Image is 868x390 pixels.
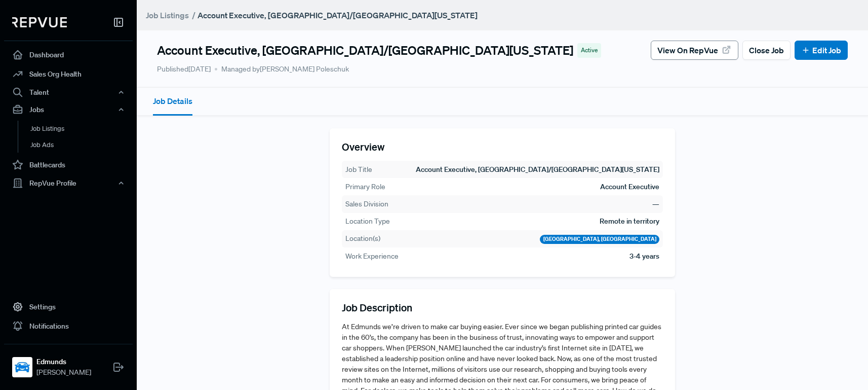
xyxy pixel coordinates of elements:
[18,121,146,137] a: Job Listings
[157,43,573,58] h4: Account Executive, [GEOGRAPHIC_DATA]/[GEOGRAPHIC_DATA][US_STATE]
[4,174,133,192] button: RepVue Profile
[795,41,848,60] button: Edit Job
[4,45,133,64] a: Dashboard
[36,357,91,367] strong: Edmunds
[14,359,30,375] img: Edmunds
[657,44,718,56] span: View on RepVue
[4,64,133,84] a: Sales Org Health
[742,41,791,60] button: Close Job
[4,155,133,174] a: Battlecards
[4,316,133,336] a: Notifications
[345,251,399,262] th: Work Experience
[581,46,598,55] span: Active
[198,10,478,20] strong: Account Executive, [GEOGRAPHIC_DATA]/[GEOGRAPHIC_DATA][US_STATE]
[801,44,841,56] a: Edit Job
[540,235,660,244] div: [GEOGRAPHIC_DATA], [GEOGRAPHIC_DATA]
[345,181,386,193] th: Primary Role
[4,84,133,101] button: Talent
[215,64,349,75] span: Managed by [PERSON_NAME] Poleschuk
[651,41,738,60] button: View on RepVue
[342,140,663,153] h5: Overview
[345,164,373,175] th: Job Title
[153,88,192,116] button: Job Details
[157,64,211,75] p: Published [DATE]
[192,10,195,20] span: /
[629,251,660,262] td: 3-4 years
[4,344,133,382] a: EdmundsEdmunds[PERSON_NAME]
[36,367,91,378] span: [PERSON_NAME]
[415,164,660,175] td: Account Executive, [GEOGRAPHIC_DATA]/[GEOGRAPHIC_DATA][US_STATE]
[345,198,389,210] th: Sales Division
[4,101,133,118] button: Jobs
[12,17,67,27] img: RepVue
[18,137,146,153] a: Job Ads
[146,9,189,21] a: Job Listings
[345,233,381,244] th: Location(s)
[342,301,663,313] h5: Job Description
[345,216,390,227] th: Location Type
[749,44,784,56] span: Close Job
[600,181,660,193] td: Account Executive
[652,198,660,210] td: —
[4,297,133,316] a: Settings
[599,216,660,227] td: Remote in territory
